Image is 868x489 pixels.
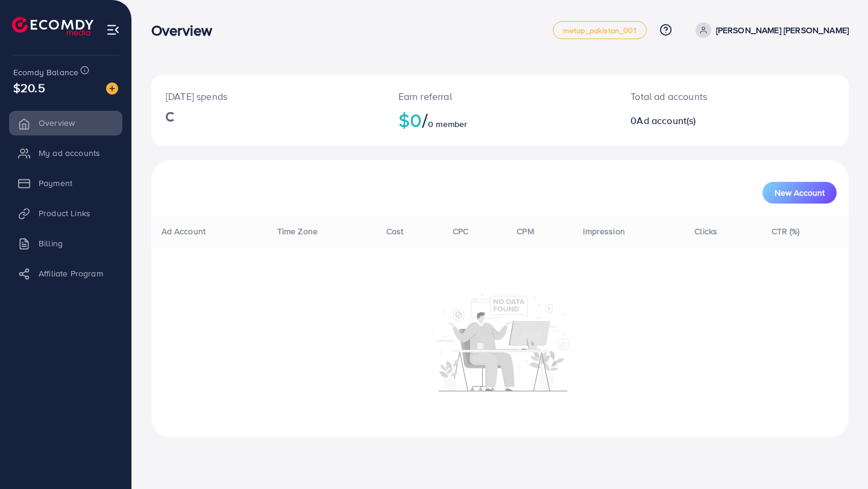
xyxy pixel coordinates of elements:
p: [PERSON_NAME] [PERSON_NAME] [716,23,849,37]
h2: $0 [398,108,602,131]
span: / [422,106,428,134]
h2: 0 [631,115,776,126]
a: metap_pakistan_001 [553,21,647,39]
span: New Account [775,188,825,197]
img: menu [106,23,120,37]
span: $20.5 [13,79,45,96]
p: Total ad accounts [631,89,776,104]
span: Ecomdy Balance [13,66,78,78]
p: Earn referral [398,89,602,104]
span: Ad account(s) [637,114,696,127]
span: 0 member [428,118,467,130]
p: [DATE] spends [166,89,370,104]
span: metap_pakistan_001 [563,26,637,34]
img: logo [12,17,93,36]
h3: Overview [151,22,222,39]
button: New Account [763,182,837,204]
img: image [106,83,118,95]
a: [PERSON_NAME] [PERSON_NAME] [691,22,849,38]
